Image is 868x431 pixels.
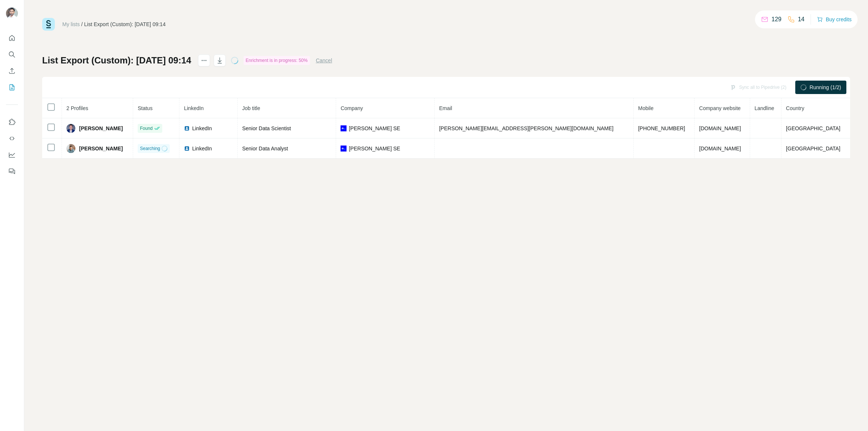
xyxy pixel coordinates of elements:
[699,146,741,152] span: [DOMAIN_NAME]
[6,48,18,61] button: Search
[66,124,75,133] img: Avatar
[809,84,841,91] span: Running (1/2)
[192,125,212,132] span: LinkedIn
[439,125,614,131] span: [PERSON_NAME][EMAIL_ADDRESS][PERSON_NAME][DOMAIN_NAME]
[817,14,852,25] button: Buy credits
[439,105,452,111] span: Email
[79,145,123,152] span: [PERSON_NAME]
[81,21,83,28] li: /
[6,165,18,178] button: Feedback
[638,105,654,111] span: Mobile
[242,125,291,131] span: Senior Data Scientist
[84,21,166,28] div: List Export (Custom): [DATE] 09:14
[341,125,347,131] img: company-logo
[244,56,310,65] div: Enrichment is in progress: 50%
[6,7,18,19] img: Avatar
[6,31,18,45] button: Quick start
[184,146,190,152] img: LinkedIn logo
[786,146,840,152] span: [GEOGRAPHIC_DATA]
[42,54,191,66] h1: List Export (Custom): [DATE] 09:14
[786,125,840,131] span: [GEOGRAPHIC_DATA]
[755,105,774,111] span: Landline
[316,57,332,64] button: Cancel
[699,125,741,131] span: [DOMAIN_NAME]
[699,105,740,111] span: Company website
[242,146,288,152] span: Senior Data Analyst
[341,105,363,111] span: Company
[79,125,123,132] span: [PERSON_NAME]
[6,148,18,162] button: Dashboard
[198,54,210,66] button: actions
[42,18,55,31] img: Surfe Logo
[140,145,160,152] span: Searching
[349,125,400,132] span: [PERSON_NAME] SE
[786,105,804,111] span: Country
[771,15,781,24] p: 129
[66,144,75,153] img: Avatar
[140,125,153,132] span: Found
[349,145,400,152] span: [PERSON_NAME] SE
[6,64,18,78] button: Enrich CSV
[6,132,18,145] button: Use Surfe API
[242,105,260,111] span: Job title
[6,115,18,129] button: Use Surfe on LinkedIn
[138,105,153,111] span: Status
[341,146,347,152] img: company-logo
[798,15,805,24] p: 14
[638,125,685,131] span: [PHONE_NUMBER]
[184,125,190,131] img: LinkedIn logo
[6,81,18,94] button: My lists
[184,105,204,111] span: LinkedIn
[66,105,88,111] span: 2 Profiles
[192,145,212,152] span: LinkedIn
[62,21,80,27] a: My lists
